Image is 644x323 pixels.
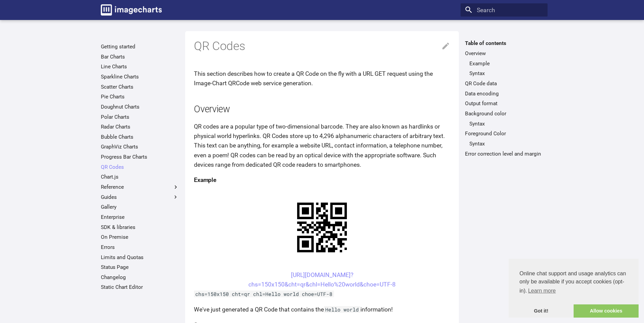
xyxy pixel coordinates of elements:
[101,123,179,130] a: Radar Charts
[101,254,179,261] a: Limits and Quotas
[469,70,543,77] a: Syntax
[101,154,179,160] a: Progress Bar Charts
[285,191,359,264] img: chart
[101,274,179,281] a: Changelog
[101,264,179,271] a: Status Page
[465,50,543,57] a: Overview
[248,272,396,288] a: [URL][DOMAIN_NAME]?chs=150x150&cht=qr&chl=Hello%20world&choe=UTF-8
[194,39,450,54] h1: QR Codes
[101,63,179,70] a: Line Charts
[465,151,543,157] a: Error correction level and margin
[101,134,179,140] a: Bubble Charts
[465,80,543,87] a: QR Code data
[101,84,179,90] a: Scatter Charts
[101,73,179,80] a: Sparkline Charts
[574,304,639,318] a: allow cookies
[101,194,179,201] label: Guides
[101,4,162,16] img: logo
[98,1,165,18] a: Image-Charts documentation
[101,174,179,180] a: Chart.js
[469,140,543,147] a: Syntax
[194,69,450,88] p: This section describes how to create a QR Code on the fly with a URL GET request using the Image-...
[101,234,179,240] a: On Premise
[465,90,543,97] a: Data encoding
[465,60,543,77] nav: Overview
[101,184,179,190] label: Reference
[101,114,179,120] a: Polar Charts
[465,100,543,107] a: Output format
[465,110,543,117] a: Background color
[194,175,450,185] h4: Example
[194,122,450,169] p: QR codes are a popular type of two-dimensional barcode. They are also known as hardlinks or physi...
[101,53,179,60] a: Bar Charts
[519,270,628,296] span: Online chat support and usage analytics can only be available if you accept cookies (opt-in).
[469,60,543,67] a: Example
[509,259,639,318] div: cookieconsent
[465,120,543,127] nav: Background color
[101,224,179,231] a: SDK & libraries
[101,93,179,100] a: Pie Charts
[465,140,543,147] nav: Foreground Color
[461,40,548,157] nav: Table of contents
[194,291,334,297] code: chs=150x150 cht=qr chl=Hello world choe=UTF-8
[527,286,557,296] a: learn more about cookies
[469,120,543,127] a: Syntax
[194,103,450,116] h2: Overview
[101,143,179,150] a: GraphViz Charts
[101,164,179,170] a: QR Codes
[101,103,179,110] a: Doughnut Charts
[194,305,450,314] p: We've just generated a QR Code that contains the information!
[101,244,179,251] a: Errors
[101,284,179,291] a: Static Chart Editor
[465,130,543,137] a: Foreground Color
[101,214,179,221] a: Enterprise
[461,3,548,17] input: Search
[101,204,179,210] a: Gallery
[324,306,360,313] code: Hello world
[101,43,179,50] a: Getting started
[509,304,574,318] a: dismiss cookie message
[461,40,548,47] label: Table of contents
